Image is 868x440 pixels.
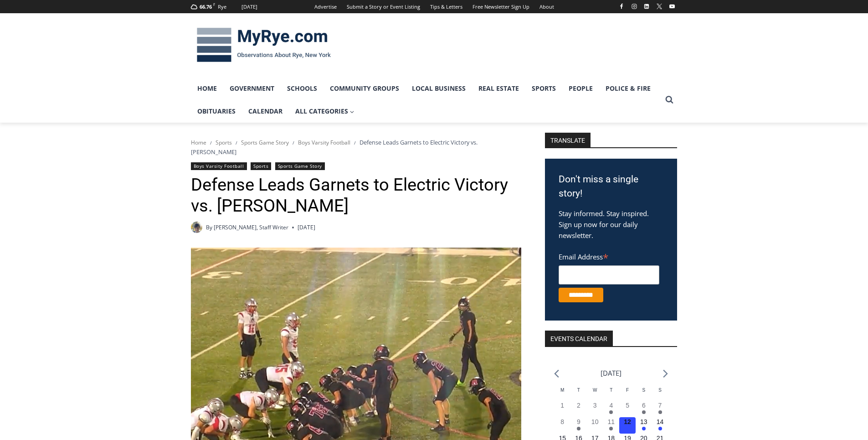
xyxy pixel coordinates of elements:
[587,417,603,434] button: 10
[559,248,659,264] label: Email Address
[554,369,559,378] a: Previous month
[275,162,325,170] a: Sports Game Story
[609,427,613,430] em: Has events
[210,140,212,146] span: /
[577,427,580,430] em: Has events
[324,77,406,100] a: Community Groups
[609,402,613,409] time: 4
[298,139,350,146] a: Boys Varsity Football
[223,77,281,100] a: Government
[601,367,621,379] li: [DATE]
[619,387,636,401] div: Friday
[652,417,668,434] button: 14 Has events
[587,387,603,401] div: Wednesday
[577,388,580,393] span: T
[640,418,647,425] time: 13
[191,100,242,123] a: Obituaries
[570,417,587,434] button: 9 Has events
[626,388,629,393] span: F
[241,3,257,11] div: [DATE]
[570,401,587,417] button: 2
[658,410,662,414] em: Has events
[554,417,570,434] button: 8
[560,402,564,409] time: 1
[636,387,652,401] div: Saturday
[654,1,665,12] a: X
[652,401,668,417] button: 7 Has events
[619,417,636,434] button: 12
[591,418,599,425] time: 10
[218,3,226,11] div: Rye
[661,92,678,108] button: View Search Form
[624,418,631,425] time: 12
[652,387,668,401] div: Sunday
[663,369,668,378] a: Next month
[293,140,294,146] span: /
[298,223,315,232] time: [DATE]
[658,388,662,393] span: S
[642,402,646,409] time: 6
[629,1,640,12] a: Instagram
[525,77,562,100] a: Sports
[587,401,603,417] button: 3
[206,223,212,232] span: By
[559,172,663,201] h3: Don't miss a single story!
[560,388,564,393] span: M
[608,418,615,425] time: 11
[667,1,678,12] a: YouTube
[406,77,472,100] a: Local Business
[559,208,663,241] p: Stay informed. Stay inspired. Sign up now for our daily newsletter.
[642,388,645,393] span: S
[191,138,478,155] span: Defense Leads Garnets to Electric Victory vs. [PERSON_NAME]
[191,21,337,69] img: MyRye.com
[242,100,289,123] a: Calendar
[216,139,232,146] a: Sports
[577,402,580,409] time: 2
[636,401,652,417] button: 6 Has events
[191,77,661,123] nav: Primary Navigation
[236,140,237,146] span: /
[658,427,662,430] em: Has events
[191,139,206,146] a: Home
[191,222,202,233] a: Author image
[603,417,620,434] button: 11 Has events
[200,3,212,10] span: 66.76
[610,388,612,393] span: T
[289,100,361,123] a: All Categories
[213,2,215,7] span: F
[554,401,570,417] button: 1
[599,77,657,100] a: Police & Fire
[191,162,247,170] a: Boys Varsity Football
[636,417,652,434] button: 13 Has events
[560,418,564,425] time: 8
[251,162,271,170] a: Sports
[603,401,620,417] button: 4 Has events
[642,410,646,414] em: Has events
[281,77,324,100] a: Schools
[241,139,289,146] a: Sports Game Story
[562,77,599,100] a: People
[191,175,521,216] h1: Defense Leads Garnets to Electric Victory vs. [PERSON_NAME]
[554,387,570,401] div: Monday
[657,418,664,425] time: 14
[545,331,613,346] h2: Events Calendar
[626,402,629,409] time: 5
[577,418,580,425] time: 9
[191,222,202,233] img: (PHOTO: MyRye.com 2024 Head Intern, Editor and now Staff Writer Charlie Morris. Contributed.)Char...
[593,388,597,393] span: W
[570,387,587,401] div: Tuesday
[603,387,620,401] div: Thursday
[545,133,591,147] strong: TRANSLATE
[191,138,521,156] nav: Breadcrumbs
[295,106,354,116] span: All Categories
[616,1,627,12] a: Facebook
[214,223,288,231] a: [PERSON_NAME], Staff Writer
[354,140,356,146] span: /
[472,77,525,100] a: Real Estate
[641,1,652,12] a: Linkedin
[593,402,597,409] time: 3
